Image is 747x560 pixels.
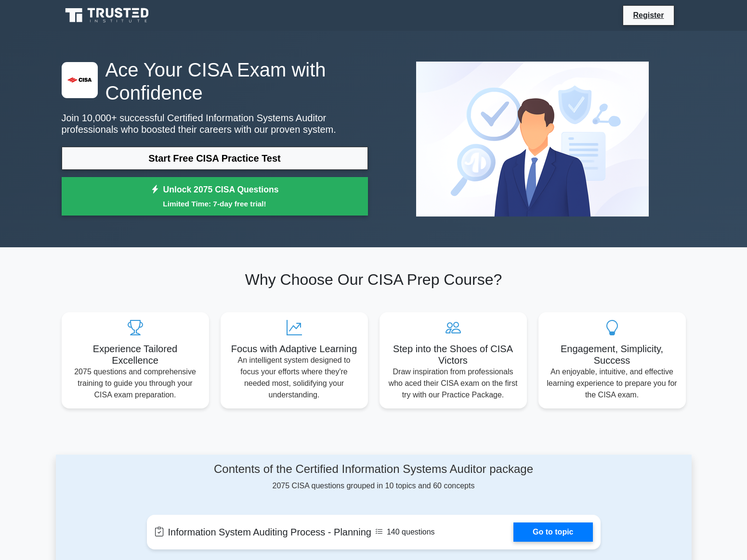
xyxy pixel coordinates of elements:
a: Unlock 2075 CISA QuestionsLimited Time: 7-day free trial! [62,177,368,216]
a: Register [627,9,669,21]
p: Draw inspiration from professionals who aced their CISA exam on the first try with our Practice P... [387,366,519,401]
h5: Engagement, Simplicity, Success [546,343,678,366]
p: An intelligent system designed to focus your efforts where they're needed most, solidifying your ... [228,355,360,401]
h1: Ace Your CISA Exam with Confidence [62,58,368,104]
h5: Step into the Shoes of CISA Victors [387,343,519,366]
div: 2075 CISA questions grouped in 10 topics and 60 concepts [147,462,601,492]
img: Certified Information Systems Auditor Preview [408,54,656,224]
a: Go to topic [513,522,592,542]
p: An enjoyable, intuitive, and effective learning experience to prepare you for the CISA exam. [546,366,678,401]
h4: Contents of the Certified Information Systems Auditor package [147,462,601,476]
h5: Experience Tailored Excellence [69,343,201,366]
p: Join 10,000+ successful Certified Information Systems Auditor professionals who boosted their car... [62,112,368,135]
h5: Focus with Adaptive Learning [228,343,360,355]
p: 2075 questions and comprehensive training to guide you through your CISA exam preparation. [69,366,201,401]
h2: Why Choose Our CISA Prep Course? [62,270,686,289]
a: Start Free CISA Practice Test [62,147,368,170]
small: Limited Time: 7-day free trial! [74,198,356,209]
